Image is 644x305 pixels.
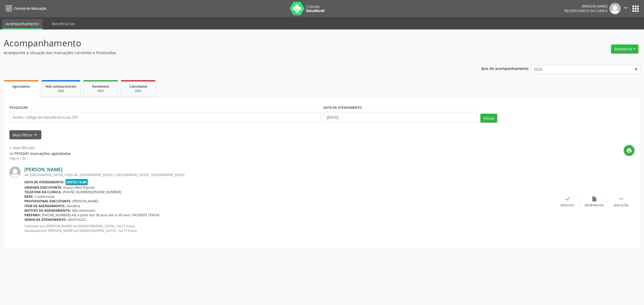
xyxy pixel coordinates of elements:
[565,9,608,13] span: Recepcionista da clínica
[624,145,635,156] button: print
[14,6,46,11] span: Central de Marcação
[24,217,67,222] b: Senha de atendimento:
[24,204,65,208] b: Item de agendamento:
[24,208,71,213] b: Motivo de agendamento:
[9,151,71,156] div: de
[72,199,98,203] span: [PERSON_NAME]
[4,36,449,50] p: Acompanhamento
[9,145,71,151] div: 1 item filtrado
[129,84,147,89] span: Cancelados
[4,4,46,13] a: Central de Marcação
[614,204,628,207] div: Mais ações
[24,180,64,184] b: Data de atendimento:
[4,50,449,55] p: Acompanhe a situação das marcações correntes e finalizadas
[618,196,624,202] i: 
[623,5,629,11] i: 
[2,19,42,29] a: Acompanhamento
[68,217,86,222] span: M02916252
[24,224,554,233] p: Solicitado por [PERSON_NAME] em [DEMOGRAPHIC_DATA] - há 21 horas Atualizado por [PERSON_NAME] em ...
[480,114,497,123] button: Filtrar
[9,156,71,161] div: Página 1 de 1
[42,213,159,217] span: [PHONE_NUMBER] Até a partir dos 58 anos até os 99 anos. PACIENTE TEM 60
[9,130,41,140] button: Mais filtroskeyboard_arrow_down
[92,84,109,89] span: Resolvidos
[65,179,88,185] span: [DATE] 14:00
[72,208,95,213] span: Não informado
[12,84,30,89] span: Agendados
[565,4,608,9] div: [PERSON_NAME]
[611,44,638,54] button: Relatórios
[9,104,28,112] label: PESQUISAR
[24,213,41,217] b: Preparo:
[67,204,80,208] span: Geriatria
[323,112,478,123] input: Selecione um intervalo
[24,166,63,172] a: [PERSON_NAME]
[609,3,621,14] img: img
[561,204,574,207] div: Resolvido
[9,166,21,178] img: img
[24,185,62,190] b: Unidade executante:
[323,104,362,112] label: DATA DE ATENDIMENTO
[63,185,95,190] span: Espaço Med Popular
[24,173,554,177] div: AV. [GEOGRAPHIC_DATA], CASA 4A, [GEOGRAPHIC_DATA] I, [GEOGRAPHIC_DATA] - [GEOGRAPHIC_DATA]
[565,196,570,202] i: check
[631,4,640,13] button: apps
[626,148,632,154] i: print
[24,199,71,203] b: Profissional executante:
[621,3,631,14] button: 
[24,194,34,199] b: Rede:
[125,89,152,93] div: 2025
[585,204,604,207] div: Exportar (PDF)
[45,89,76,93] div: 2025
[32,132,38,138] i: keyboard_arrow_down
[63,190,121,194] span: [PHONE_NUMBER]/[PHONE_NUMBER]
[591,196,597,202] i: insert_drive_file
[48,19,79,28] a: Beneficiários
[14,151,71,156] strong: 1915247 marcações agendadas
[35,194,55,199] span: Credenciada
[45,84,76,89] span: Não compareceram
[87,89,114,93] div: 2025
[9,112,321,123] input: Nome, código do beneficiário ou CPF
[24,190,61,194] b: Telefone da clínica:
[481,65,529,72] p: Ano de acompanhamento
